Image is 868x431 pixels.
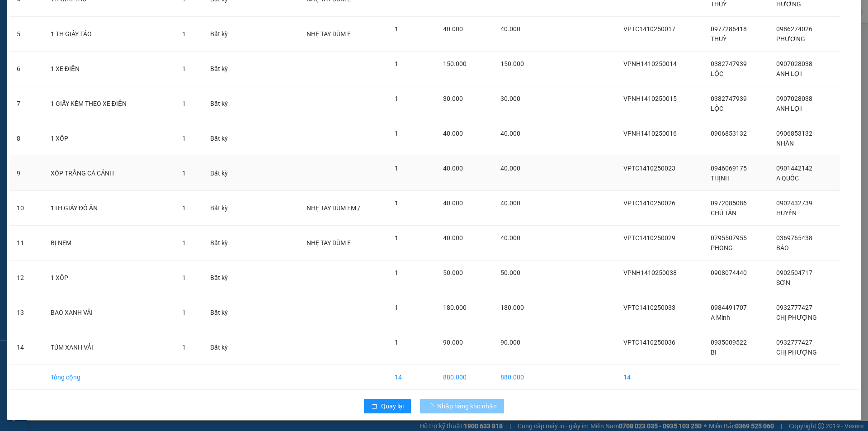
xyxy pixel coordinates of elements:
[623,304,675,311] span: VPTC1410250033
[182,239,186,246] span: 1
[9,330,43,365] td: 14
[500,304,524,311] span: 180.000
[493,365,542,390] td: 880.000
[443,269,463,276] span: 50.000
[43,86,175,121] td: 1 GIẤY KÈM THEO XE ĐIỆN
[776,60,812,67] span: 0907028038
[711,60,747,67] span: 0382747939
[395,25,398,33] span: 1
[43,17,175,52] td: 1 TH GIẤY TÁO
[307,239,351,246] span: NHẸ TAY DÙM E
[623,130,677,137] span: VPNH1410250016
[364,399,411,413] button: rollbackQuay lại
[427,403,437,409] span: loading
[500,95,520,102] span: 30.000
[182,344,186,351] span: 1
[711,130,747,137] span: 0906853132
[203,86,244,121] td: Bất kỳ
[9,121,43,156] td: 8
[443,339,463,346] span: 90.000
[776,165,812,172] span: 0901442142
[43,226,175,260] td: BỊ NEM
[182,30,186,38] span: 1
[9,17,43,52] td: 5
[182,170,186,177] span: 1
[776,269,812,276] span: 0902504717
[776,314,817,321] span: CHỊ PHƯỢNG
[776,140,794,147] span: NHÂN
[182,100,186,107] span: 1
[711,314,730,321] span: A Minh
[776,130,812,137] span: 0906853132
[203,226,244,260] td: Bất kỳ
[623,199,675,207] span: VPTC1410250026
[776,279,790,286] span: SƠN
[203,121,244,156] td: Bất kỳ
[43,156,175,191] td: XỐP TRẮNG CÁ CẢNH
[623,234,675,242] span: VPTC1410250029
[776,234,812,242] span: 0369765438
[776,175,799,182] span: A QUỐC
[776,0,801,8] span: HƯƠNG
[776,95,812,102] span: 0907028038
[9,260,43,295] td: 12
[395,304,398,311] span: 1
[623,269,677,276] span: VPNH1410250038
[9,52,43,86] td: 6
[443,60,467,67] span: 150.000
[711,339,747,346] span: 0935009522
[500,339,520,346] span: 90.000
[711,209,736,217] span: CHÚ TẤN
[182,309,186,316] span: 1
[307,30,351,38] span: NHẸ TAY DÙM E
[500,130,520,137] span: 40.000
[43,121,175,156] td: 1 XỐP
[776,339,812,346] span: 0932777427
[776,25,812,33] span: 0986274026
[395,60,398,67] span: 1
[711,35,726,43] span: THUỲ
[616,365,703,390] td: 14
[776,209,797,217] span: HUYỀN
[43,295,175,330] td: BAO XANH VẢI
[443,25,463,33] span: 40.000
[711,234,747,242] span: 0795507955
[443,130,463,137] span: 40.000
[711,95,747,102] span: 0382747939
[500,199,520,207] span: 40.000
[9,156,43,191] td: 9
[623,339,675,346] span: VPTC1410250036
[776,35,805,43] span: PHƯƠNG
[623,60,677,67] span: VPNH1410250014
[500,25,520,33] span: 40.000
[711,349,717,356] span: BI
[711,70,723,77] span: LỘC
[9,86,43,121] td: 7
[182,274,186,281] span: 1
[443,199,463,207] span: 40.000
[443,234,463,242] span: 40.000
[182,135,186,142] span: 1
[776,244,789,251] span: BẢO
[711,165,747,172] span: 0946069175
[43,365,175,390] td: Tổng cộng
[776,70,802,77] span: ANH LỢI
[443,304,467,311] span: 180.000
[711,0,726,8] span: THUỲ
[387,365,436,390] td: 14
[776,349,817,356] span: CHỊ PHƯỢNG
[623,25,675,33] span: VPTC1410250017
[381,401,404,411] span: Quay lại
[420,399,504,413] button: Nhập hàng kho nhận
[43,52,175,86] td: 1 XE ĐIỆN
[500,165,520,172] span: 40.000
[623,95,677,102] span: VPNH1410250015
[776,105,802,112] span: ANH LỢI
[711,25,747,33] span: 0977286418
[203,191,244,226] td: Bất kỳ
[395,165,398,172] span: 1
[443,165,463,172] span: 40.000
[711,244,733,251] span: PHONG
[203,17,244,52] td: Bất kỳ
[43,191,175,226] td: 1TH GIẤY ĐỒ ĂN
